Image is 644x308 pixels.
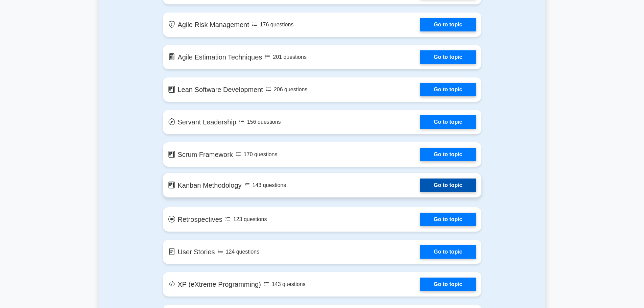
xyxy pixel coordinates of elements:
[420,278,476,291] a: Go to topic
[420,83,476,96] a: Go to topic
[420,115,476,129] a: Go to topic
[420,245,476,259] a: Go to topic
[420,18,476,31] a: Go to topic
[420,179,476,192] a: Go to topic
[420,213,476,226] a: Go to topic
[420,50,476,64] a: Go to topic
[420,148,476,161] a: Go to topic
